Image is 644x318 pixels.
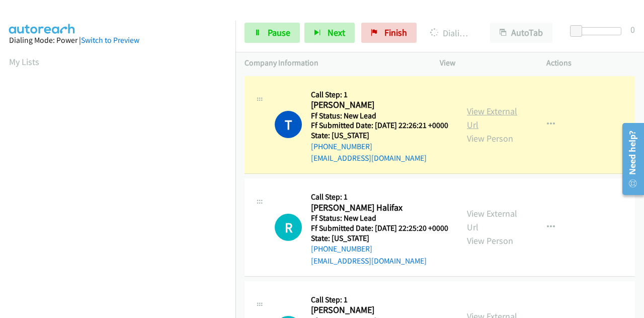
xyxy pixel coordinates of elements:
[328,27,345,38] span: Next
[311,295,448,305] h5: Call Step: 1
[311,111,448,121] h5: Ff Status: New Lead
[467,105,517,131] a: View External Url
[9,56,39,68] a: My Lists
[490,23,552,43] button: AutoTab
[275,214,302,241] div: The call is yet to be attempted
[311,202,445,214] h2: [PERSON_NAME] Halifax
[275,111,302,138] h1: T
[311,213,448,223] h5: Ff Status: New Lead
[311,142,372,151] a: [PHONE_NUMBER]
[268,27,290,38] span: Pause
[311,131,448,141] h5: State: [US_STATE]
[311,120,448,131] h5: Ff Submitted Date: [DATE] 22:26:21 +0000
[311,99,445,111] h2: [PERSON_NAME]
[546,57,635,69] p: Actions
[575,27,621,35] div: Delay between calls (in seconds)
[245,57,422,69] p: Company Information
[467,208,517,233] a: View External Url
[311,256,427,266] a: [EMAIL_ADDRESS][DOMAIN_NAME]
[361,23,417,43] a: Finish
[467,133,513,144] a: View Person
[81,35,139,45] a: Switch to Preview
[311,90,448,100] h5: Call Step: 1
[384,27,407,38] span: Finish
[245,23,300,43] a: Pause
[311,192,448,202] h5: Call Step: 1
[467,235,513,246] a: View Person
[311,233,448,243] h5: State: [US_STATE]
[311,223,448,233] h5: Ff Submitted Date: [DATE] 22:25:20 +0000
[304,23,355,43] button: Next
[311,304,445,316] h2: [PERSON_NAME]
[430,26,472,40] p: Dialing [PERSON_NAME]
[311,244,372,253] a: [PHONE_NUMBER]
[311,153,427,163] a: [EMAIL_ADDRESS][DOMAIN_NAME]
[615,119,644,199] iframe: Resource Center
[630,23,635,36] div: 0
[440,57,528,69] p: View
[9,34,226,46] div: Dialing Mode: Power |
[275,214,302,241] h1: R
